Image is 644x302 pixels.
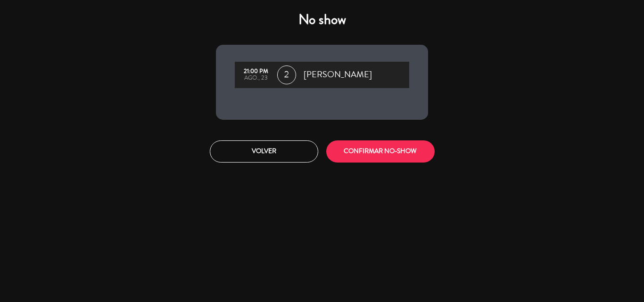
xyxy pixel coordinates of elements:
div: 21:00 PM [239,68,272,75]
span: [PERSON_NAME] [304,68,372,82]
h4: No show [216,11,428,28]
div: ago., 23 [239,75,272,82]
span: 2 [277,65,296,84]
button: Volver [210,140,318,163]
button: CONFIRMAR NO-SHOW [326,140,435,163]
